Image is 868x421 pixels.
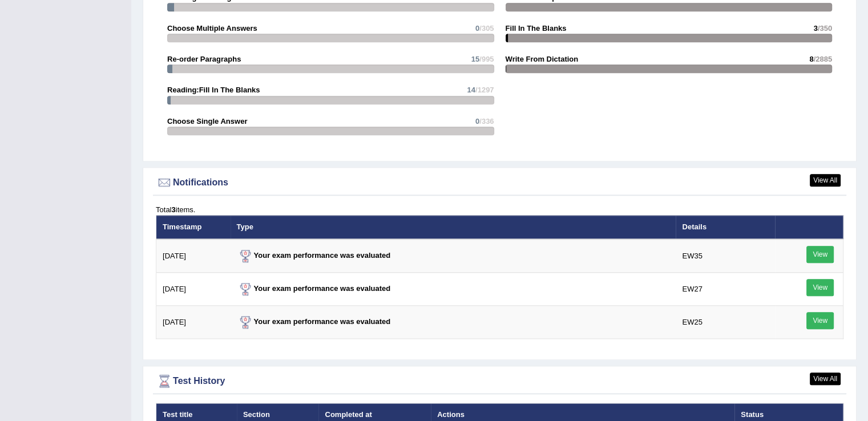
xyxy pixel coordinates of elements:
[167,55,241,63] strong: Re-order Paragraphs
[806,279,834,296] a: View
[156,239,231,273] td: [DATE]
[237,317,391,326] strong: Your exam performance was evaluated
[237,284,391,293] strong: Your exam performance was evaluated
[167,24,257,33] strong: Choose Multiple Answers
[818,24,832,33] span: /350
[156,306,231,339] td: [DATE]
[471,55,479,63] span: 15
[806,246,834,263] a: View
[479,55,494,63] span: /995
[813,55,832,63] span: /2885
[475,24,479,33] span: 0
[676,306,774,339] td: EW25
[479,117,494,126] span: /336
[676,273,774,306] td: EW27
[156,215,231,239] th: Timestamp
[806,312,834,329] a: View
[506,55,579,63] strong: Write From Dictation
[167,86,260,94] strong: Reading:Fill In The Blanks
[810,174,841,187] a: View All
[156,373,843,390] div: Test History
[237,251,391,260] strong: Your exam performance was evaluated
[475,117,479,126] span: 0
[475,86,494,94] span: /1297
[231,215,676,239] th: Type
[156,204,843,215] div: Total items.
[813,24,817,33] span: 3
[676,239,774,273] td: EW35
[810,373,841,385] a: View All
[676,215,774,239] th: Details
[809,55,813,63] span: 8
[479,24,494,33] span: /305
[156,273,231,306] td: [DATE]
[506,24,567,33] strong: Fill In The Blanks
[156,174,843,191] div: Notifications
[467,86,475,94] span: 14
[171,205,175,214] b: 3
[167,117,247,126] strong: Choose Single Answer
